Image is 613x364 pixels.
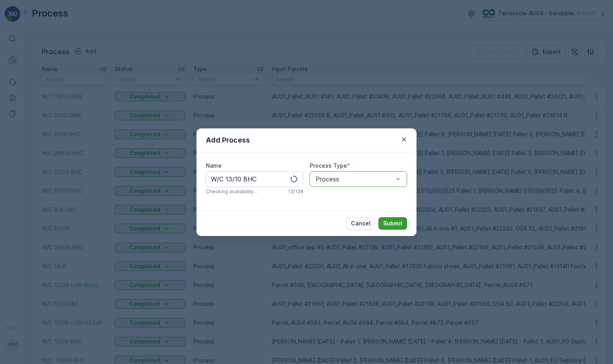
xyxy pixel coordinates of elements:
[206,162,222,169] label: Name
[288,188,303,195] p: 13 / 128
[346,217,375,230] button: Cancel
[310,162,347,169] label: Process Type
[206,188,257,195] span: Checking availability...
[351,219,371,227] p: Cancel
[383,219,402,227] p: Submit
[378,217,407,230] button: Submit
[206,135,250,146] p: Add Process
